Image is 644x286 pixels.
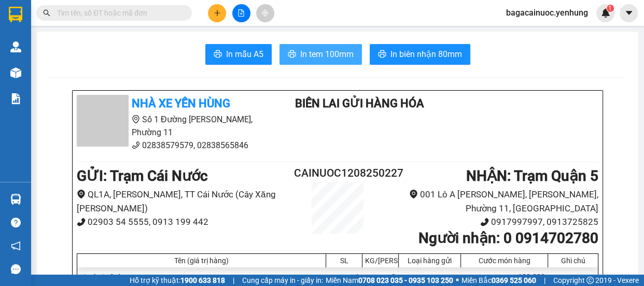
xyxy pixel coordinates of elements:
span: phone [132,141,140,149]
span: aim [261,9,269,17]
strong: 0369 525 060 [492,276,536,284]
span: ⚪️ [456,278,459,282]
img: icon-new-feature [601,8,610,18]
img: warehouse-icon [10,194,21,205]
span: message [11,264,21,274]
span: phone [77,218,86,226]
img: warehouse-icon [10,41,21,52]
span: | [233,275,234,286]
b: Nhà xe Yến Hùng [132,97,230,110]
span: Miền Nam [326,275,453,286]
button: printerIn tem 100mm [279,44,362,65]
li: 001 Lô A [PERSON_NAME], [PERSON_NAME], Phường 11, [GEOGRAPHIC_DATA] [381,188,598,215]
button: aim [256,4,274,22]
span: 1 [608,5,612,12]
b: NHẬN : Trạm Quận 5 [466,167,598,184]
span: phone [480,218,489,226]
span: Miền Bắc [461,275,536,286]
img: logo-vxr [9,7,22,22]
span: file-add [237,9,245,17]
strong: 1900 633 818 [180,276,225,284]
li: QL1A, [PERSON_NAME], TT Cái Nước (Cây Xăng [PERSON_NAME]) [77,188,294,215]
span: environment [77,190,86,198]
span: In tem 100mm [300,48,354,61]
button: file-add [232,4,250,22]
span: bagacainuoc.yenhung [498,6,596,19]
span: notification [11,241,21,251]
b: Người nhận : 0 0914702780 [418,230,598,247]
span: question-circle [11,218,21,227]
input: Tìm tên, số ĐT hoặc mã đơn [57,7,179,19]
span: plus [214,9,221,17]
span: Hỗ trợ kỹ thuật: [130,275,225,286]
span: printer [288,50,296,60]
span: | [544,275,545,286]
img: solution-icon [10,93,21,104]
span: environment [132,115,140,123]
button: printerIn biên nhận 80mm [370,44,470,65]
li: Số 1 Đường [PERSON_NAME], Phường 11 [77,113,270,139]
img: warehouse-icon [10,67,21,78]
strong: 0708 023 035 - 0935 103 250 [358,276,453,284]
b: GỬI : Trạm Cái Nước [77,167,208,184]
span: In biên nhận 80mm [390,48,462,61]
span: Cung cấp máy in - giấy in: [242,275,323,286]
button: printerIn mẫu A5 [205,44,272,65]
button: caret-down [620,4,638,22]
li: 02838579579, 02838565846 [77,139,270,152]
li: 02903 54 5555, 0913 199 442 [77,215,294,229]
li: 0917997997, 0913725825 [381,215,598,229]
h2: CAINUOC1208250227 [294,165,381,182]
sup: 1 [607,5,614,12]
div: SL [329,256,359,265]
span: search [43,9,50,17]
span: caret-down [624,8,634,18]
div: Tên (giá trị hàng) [80,256,323,265]
div: KG/[PERSON_NAME] [365,256,396,265]
span: printer [214,50,222,60]
span: printer [378,50,386,60]
span: copyright [586,277,594,284]
b: BIÊN LAI GỬI HÀNG HÓA [295,97,424,110]
button: plus [208,4,226,22]
span: In mẫu A5 [226,48,263,61]
div: Loại hàng gửi [401,256,458,265]
div: Ghi chú [551,256,595,265]
span: environment [409,190,418,198]
div: Cước món hàng [464,256,545,265]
